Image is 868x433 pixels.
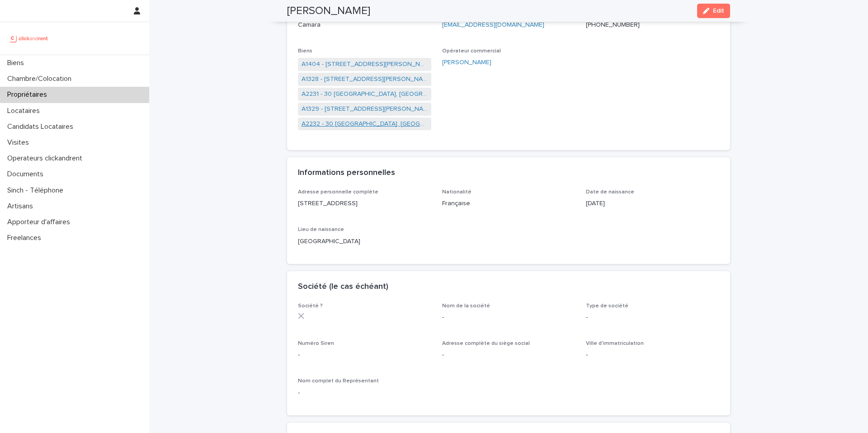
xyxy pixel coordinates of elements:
[4,138,36,147] p: Visites
[4,154,90,163] p: Operateurs clickandrent
[442,58,491,67] a: [PERSON_NAME]
[4,202,40,211] p: Artisans
[298,227,344,232] span: Lieu de naissance
[4,75,79,83] p: Chambre/Colocation
[4,234,48,242] p: Freelances
[713,8,724,14] span: Edit
[4,107,47,115] p: Locataires
[4,218,77,226] p: Apporteur d'affaires
[4,186,71,195] p: Sinch - Téléphone
[298,388,431,398] p: -
[302,89,428,99] a: A2231 - 30 [GEOGRAPHIC_DATA], [GEOGRAPHIC_DATA] 77600
[298,48,312,54] span: Biens
[298,378,379,384] span: Nom complet du Représentant
[298,350,431,360] p: -
[287,5,370,18] h2: [PERSON_NAME]
[442,48,501,54] span: Opérateur commercial
[442,22,544,28] a: [EMAIL_ADDRESS][DOMAIN_NAME]
[302,60,428,69] a: A1404 - [STREET_ADDRESS][PERSON_NAME]
[697,4,730,18] button: Edit
[442,199,576,208] p: Française
[302,75,428,84] a: A1328 - [STREET_ADDRESS][PERSON_NAME]
[298,282,388,292] h2: Société (le cas échéant)
[298,20,431,30] p: Camara
[4,90,54,99] p: Propriétaires
[4,170,51,179] p: Documents
[298,303,323,309] span: Société ?
[586,303,628,309] span: Type de société
[442,189,472,195] span: Nationalité
[586,313,719,322] p: -
[4,59,31,67] p: Biens
[7,29,51,47] img: UCB0brd3T0yccxBKYDjQ
[4,122,80,131] p: Candidats Locataires
[302,104,428,114] a: A1329 - [STREET_ADDRESS][PERSON_NAME]
[298,199,431,208] p: [STREET_ADDRESS]
[298,341,334,346] span: Numéro Siren
[586,189,634,195] span: Date de naissance
[298,168,395,178] h2: Informations personnelles
[586,22,640,28] ringoverc2c-number-84e06f14122c: [PHONE_NUMBER]
[586,22,640,28] ringoverc2c-84e06f14122c: Call with Ringover
[302,119,428,129] a: A2232 - 30 [GEOGRAPHIC_DATA], [GEOGRAPHIC_DATA] 77600
[442,341,530,346] span: Adresse complète du siège social
[442,303,490,309] span: Nom de la société
[586,350,719,360] p: -
[442,313,576,322] p: -
[298,237,431,246] p: [GEOGRAPHIC_DATA]
[586,341,644,346] span: Ville d'immatriculation
[586,199,719,208] p: [DATE]
[298,189,378,195] span: Adresse personnelle complète
[442,350,576,360] p: -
